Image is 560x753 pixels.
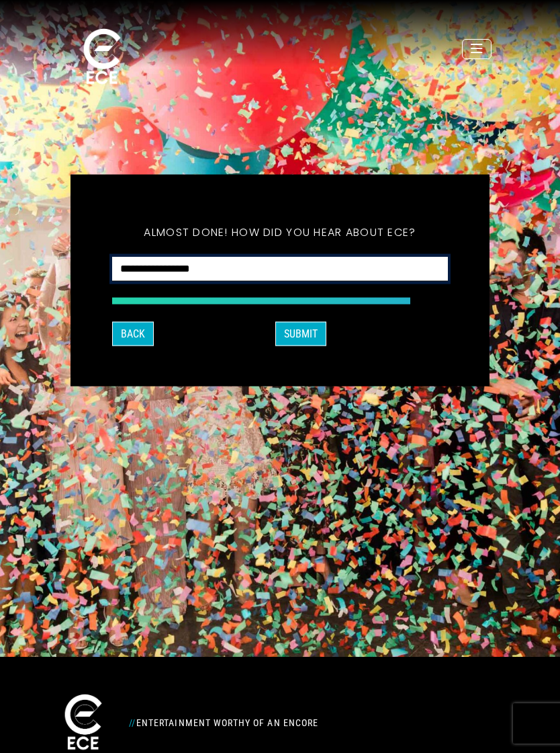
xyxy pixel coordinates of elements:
select: How did you hear about ECE [112,257,448,282]
img: ece_new_logo_whitev2-1.png [68,25,136,90]
div: Entertainment Worthy of an Encore [121,712,359,734]
h5: Almost done! How did you hear about ECE? [112,208,448,257]
button: Back [112,322,154,346]
span: // [129,717,136,728]
button: Toggle navigation [462,39,492,59]
button: SUBMIT [275,322,326,346]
